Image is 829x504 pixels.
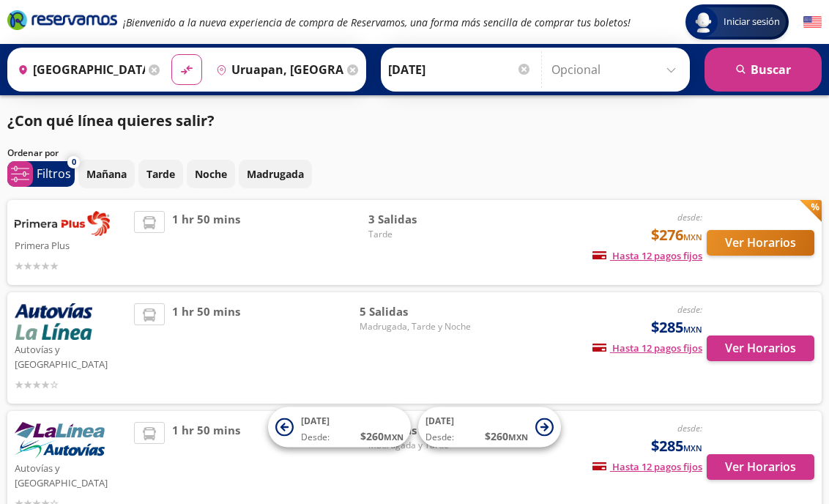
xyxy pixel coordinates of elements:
input: Buscar Origen [12,51,145,88]
button: Ver Horarios [707,336,814,361]
button: Ver Horarios [707,454,814,480]
span: Madrugada, Tarde y Noche [360,320,471,333]
span: 1 hr 50 mins [172,211,240,274]
button: Noche [187,160,235,188]
button: Tarde [138,160,183,188]
small: MXN [683,442,702,453]
img: Primera Plus [15,211,110,236]
button: 0Filtros [7,161,75,187]
span: Desde: [301,431,330,444]
span: 5 Salidas [360,303,471,320]
span: 1 hr 50 mins [172,303,240,393]
span: Hasta 12 pagos fijos [592,249,702,262]
span: Desde: [425,431,454,444]
button: Buscar [705,48,822,92]
span: 3 Salidas [368,211,471,228]
img: Autovías y La Línea [15,422,105,459]
span: [DATE] [301,415,330,427]
button: [DATE]Desde:$260MXN [418,407,561,448]
button: Mañana [78,160,135,188]
small: MXN [683,324,702,335]
em: desde: [677,211,702,223]
span: 0 [72,156,76,168]
span: Hasta 12 pagos fijos [592,460,702,473]
em: ¡Bienvenido a la nueva experiencia de compra de Reservamos, una forma más sencilla de comprar tus... [123,15,631,29]
button: Ver Horarios [707,230,814,256]
small: MXN [683,231,702,242]
button: Madrugada [239,160,312,188]
button: [DATE]Desde:$260MXN [268,407,411,448]
input: Opcional [551,51,683,88]
p: Madrugada [247,166,304,182]
p: Mañana [86,166,127,182]
em: desde: [677,422,702,434]
span: $ 260 [360,429,404,444]
small: MXN [384,431,404,442]
span: [DATE] [425,415,454,427]
a: Brand Logo [7,9,117,35]
input: Buscar Destino [210,51,343,88]
button: English [803,13,822,31]
span: Iniciar sesión [718,15,786,29]
span: $276 [651,224,702,246]
p: Primera Plus [15,236,127,253]
p: Filtros [37,165,71,182]
span: $285 [651,316,702,338]
input: Elegir Fecha [388,51,532,88]
span: $ 260 [485,429,528,444]
small: MXN [508,431,528,442]
p: Ordenar por [7,147,59,160]
i: Brand Logo [7,9,117,31]
p: Autovías y [GEOGRAPHIC_DATA] [15,340,127,371]
p: ¿Con qué línea quieres salir? [7,110,215,132]
p: Noche [195,166,227,182]
p: Autovías y [GEOGRAPHIC_DATA] [15,459,127,490]
em: desde: [677,303,702,316]
span: $285 [651,435,702,457]
span: Tarde [368,228,471,241]
img: Autovías y La Línea [15,303,92,340]
span: Hasta 12 pagos fijos [592,341,702,355]
p: Tarde [146,166,175,182]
